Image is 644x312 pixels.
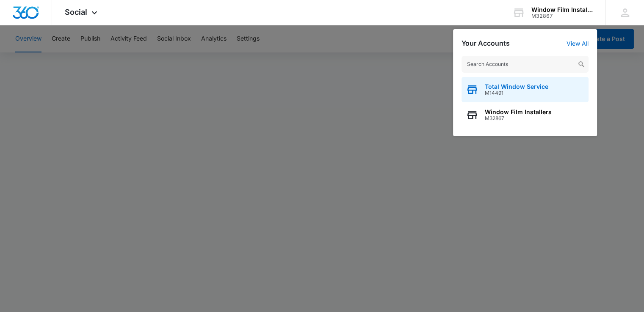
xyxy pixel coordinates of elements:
span: Total Window Service [485,83,548,90]
button: Window Film InstallersM32867 [462,102,589,128]
div: account name [531,6,593,13]
input: Search Accounts [462,56,589,73]
span: Social [65,8,87,16]
button: Total Window ServiceM14491 [462,77,589,102]
a: View All [567,40,589,47]
span: M14491 [485,90,548,96]
span: M32867 [485,115,552,121]
span: Window Film Installers [485,109,552,115]
div: account id [531,13,593,19]
h2: Your Accounts [462,39,510,47]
